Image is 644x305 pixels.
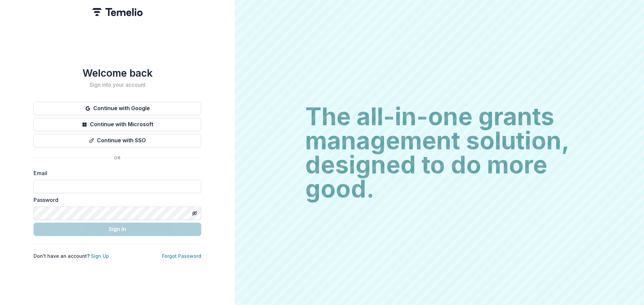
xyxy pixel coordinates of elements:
p: Don't have an account? [34,252,109,259]
button: Continue with Microsoft [34,118,201,131]
button: Continue with SSO [34,134,201,147]
a: Forgot Password [162,253,201,259]
h1: Welcome back [34,67,201,79]
button: Toggle password visibility [189,208,200,219]
label: Password [34,196,197,204]
label: Email [34,169,197,177]
img: Temelio [92,8,143,16]
a: Sign Up [91,253,109,259]
button: Continue with Google [34,102,201,115]
h2: Sign into your account [34,82,201,88]
button: Sign In [34,223,201,236]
